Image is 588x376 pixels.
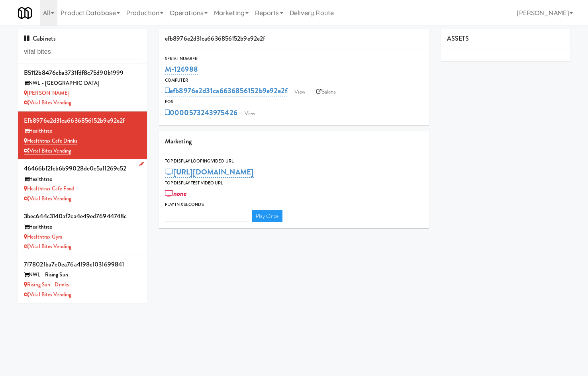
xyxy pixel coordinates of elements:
li: b5112b8476cba3731fdf8c75d90b1999NWL - [GEOGRAPHIC_DATA] [PERSON_NAME]Vital Bites Vending [18,64,147,112]
a: Healthtrax Gym [24,233,63,241]
a: [PERSON_NAME] [24,89,69,97]
a: Rising Sun - Drinks [24,281,69,288]
a: Healthtrax Cafe Food [24,185,74,192]
div: Healthtrax [24,126,141,136]
li: 3bec644c3140af2ca4e49ed76944748cHealthtrax Healthtrax GymVital Bites Vending [18,207,147,255]
a: Vital Bites Vending [24,291,71,298]
div: b5112b8476cba3731fdf8c75d90b1999 [24,67,141,79]
li: 7f78021ba7e0ea76a4198c1031699841NWL - Rising Sun Rising Sun - DrinksVital Bites Vending [18,255,147,303]
div: Play in X seconds [165,201,423,209]
a: efb8976e2d31ca6636856152b9e92e2f [165,85,287,96]
div: POS [165,98,423,106]
a: View [241,108,259,119]
span: Marketing [165,137,192,146]
div: Top Display Test Video Url [165,179,423,187]
span: ASSETS [447,34,469,43]
div: 3bec644c3140af2ca4e49ed76944748c [24,210,141,222]
a: Balena [312,86,340,98]
div: Healthtrax [24,222,141,232]
a: Vital Bites Vending [24,99,71,106]
div: Serial Number [165,55,423,63]
a: [URL][DOMAIN_NAME] [165,166,254,178]
a: M-126988 [165,64,198,75]
a: View [290,86,309,98]
li: efb8976e2d31ca6636856152b9e92e2fHealthtrax Healthtrax Cafe DrinksVital Bites Vending [18,112,147,159]
div: 7f78021ba7e0ea76a4198c1031699841 [24,258,141,270]
a: Play Once [252,210,282,222]
div: efb8976e2d31ca6636856152b9e92e2f [159,29,429,49]
div: Computer [165,76,423,84]
a: Vital Bites Vending [24,195,71,202]
div: efb8976e2d31ca6636856152b9e92e2f [24,115,141,127]
a: none [165,188,187,199]
span: Cabinets [24,34,56,43]
div: 46466bf2fcb6b99028de0e5a11269c52 [24,163,141,174]
div: Healthtrax [24,174,141,184]
a: Healthtrax Cafe Drinks [24,137,77,145]
div: Top Display Looping Video Url [165,157,423,165]
div: NWL - [GEOGRAPHIC_DATA] [24,78,141,88]
a: Vital Bites Vending [24,243,71,250]
a: 0000573243975426 [165,107,237,118]
li: 46466bf2fcb6b99028de0e5a11269c52Healthtrax Healthtrax Cafe FoodVital Bites Vending [18,159,147,207]
input: Search cabinets [24,45,141,59]
div: NWL - Rising Sun [24,270,141,280]
a: Vital Bites Vending [24,147,71,155]
img: Micromart [18,6,32,20]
